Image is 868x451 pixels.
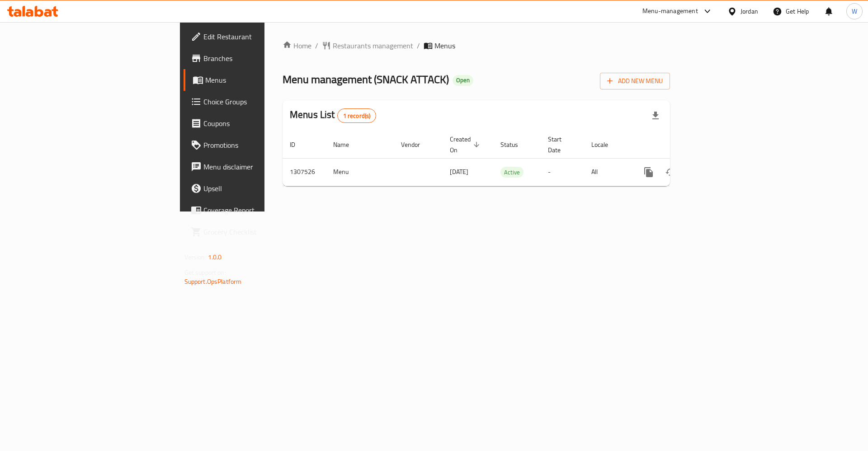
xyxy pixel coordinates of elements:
span: Menus [205,75,318,85]
a: Choice Groups [184,91,325,113]
span: Menu management ( SNACK ATTACK ) [283,69,449,89]
th: Actions [631,131,732,159]
span: Coverage Report [203,205,318,216]
a: Menu disclaimer [184,156,325,178]
h2: Menus List [290,108,376,123]
span: Edit Restaurant [203,31,318,42]
td: All [584,158,631,186]
span: ID [290,139,307,150]
div: Total records count [337,108,377,123]
nav: breadcrumb [283,40,670,51]
span: Menus [434,40,455,51]
span: Branches [203,53,318,64]
a: Upsell [184,178,325,199]
div: Open [453,75,473,86]
span: Coupons [203,118,318,129]
button: Add New Menu [600,73,670,89]
a: Branches [184,47,325,69]
span: W [852,6,857,16]
div: Export file [645,105,666,127]
span: Choice Groups [203,96,318,107]
span: [DATE] [450,166,468,178]
td: Menu [326,158,394,186]
span: 1.0.0 [208,251,222,263]
span: Menu disclaimer [203,161,318,172]
a: Grocery Checklist [184,221,325,243]
span: 1 record(s) [338,112,376,120]
span: Version: [184,251,207,263]
span: Restaurants management [333,40,413,51]
li: / [417,40,420,51]
div: Menu-management [642,6,698,17]
button: more [638,161,660,183]
div: Jordan [741,6,758,16]
span: Active [500,167,524,178]
span: Name [333,139,361,150]
span: Open [453,76,473,84]
a: Restaurants management [322,40,413,51]
a: Menus [184,69,325,91]
span: Upsell [203,183,318,194]
button: Change Status [660,161,681,183]
span: Promotions [203,140,318,150]
span: Created On [450,134,482,155]
span: Locale [591,139,620,150]
a: Coverage Report [184,199,325,221]
a: Coupons [184,113,325,134]
span: Start Date [548,134,573,155]
span: Status [500,139,530,150]
span: Get support on: [184,267,226,278]
table: enhanced table [283,131,732,186]
a: Promotions [184,134,325,156]
td: - [541,158,584,186]
span: Grocery Checklist [203,226,318,237]
a: Edit Restaurant [184,26,325,47]
span: Add New Menu [607,75,663,87]
span: Vendor [401,139,432,150]
a: Support.OpsPlatform [184,276,242,287]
